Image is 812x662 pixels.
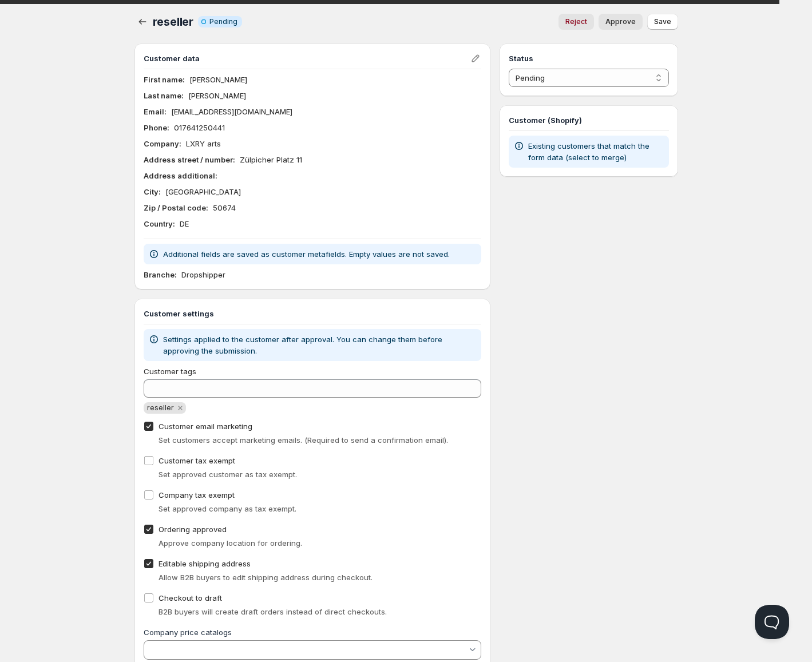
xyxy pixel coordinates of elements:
[144,628,232,637] label: Company price catalogs
[144,91,184,100] b: Last name :
[171,106,292,117] p: [EMAIL_ADDRESS][DOMAIN_NAME]
[599,14,643,30] button: Approve
[189,74,247,85] p: [PERSON_NAME]
[144,367,196,376] span: Customer tags
[528,140,664,163] p: Existing customers that match the form data (select to merge)
[240,154,302,165] p: Zülpicher Platz 11
[181,269,225,280] p: Dropshipper
[159,593,222,602] span: Checkout to draft
[159,559,251,568] span: Editable shipping address
[159,538,302,548] span: Approve company location for ordering.
[509,53,668,64] h3: Status
[159,504,296,513] span: Set approved company as tax exempt.
[213,202,236,213] p: 50674
[565,17,587,26] span: Reject
[144,171,217,180] b: Address additional :
[163,334,477,356] p: Settings applied to the customer after approval. You can change them before approving the submiss...
[159,456,235,465] span: Customer tax exempt
[159,525,227,534] span: Ordering approved
[175,403,185,413] button: Remove reseller
[174,122,225,133] p: 017641250441
[647,14,678,30] button: Save
[144,270,177,279] b: Branche :
[165,186,241,197] p: [GEOGRAPHIC_DATA]
[159,607,387,616] span: B2B buyers will create draft orders instead of direct checkouts.
[144,203,208,212] b: Zip / Postal code :
[159,422,252,431] span: Customer email marketing
[144,187,161,196] b: City :
[147,403,174,412] span: reseller
[144,75,185,84] b: First name :
[186,138,221,149] p: LXRY arts
[755,605,789,639] iframe: Help Scout Beacon - Open
[605,17,636,26] span: Approve
[144,139,181,148] b: Company :
[509,114,668,126] h3: Customer (Shopify)
[144,53,470,64] h3: Customer data
[159,470,297,479] span: Set approved customer as tax exempt.
[144,107,167,116] b: Email :
[144,123,169,132] b: Phone :
[654,17,671,26] span: Save
[144,155,235,164] b: Address street / number :
[159,573,373,582] span: Allow B2B buyers to edit shipping address during checkout.
[180,218,189,229] p: DE
[144,308,482,319] h3: Customer settings
[159,435,448,445] span: Set customers accept marketing emails. (Required to send a confirmation email).
[163,248,450,260] p: Additional fields are saved as customer metafields. Empty values are not saved.
[188,90,246,101] p: [PERSON_NAME]
[144,219,175,228] b: Country :
[559,14,594,30] button: Reject
[209,17,237,26] span: Pending
[468,50,484,66] button: Edit
[153,15,193,29] span: reseller
[159,490,235,500] span: Company tax exempt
